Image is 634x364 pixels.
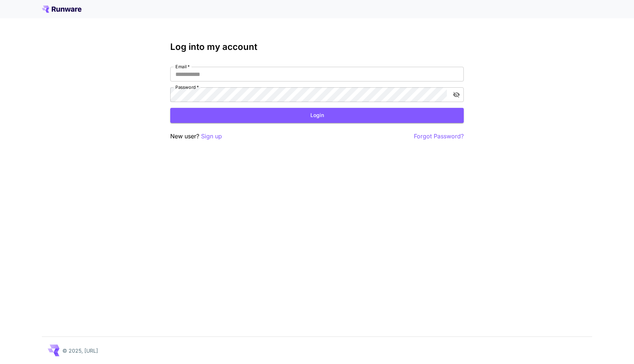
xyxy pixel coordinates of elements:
[450,88,463,101] button: toggle password visibility
[170,42,464,52] h3: Log into my account
[175,84,199,90] label: Password
[170,132,222,141] p: New user?
[414,132,464,141] button: Forgot Password?
[170,108,464,123] button: Login
[201,132,222,141] button: Sign up
[175,63,190,70] label: Email
[62,347,98,354] p: © 2025, [URL]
